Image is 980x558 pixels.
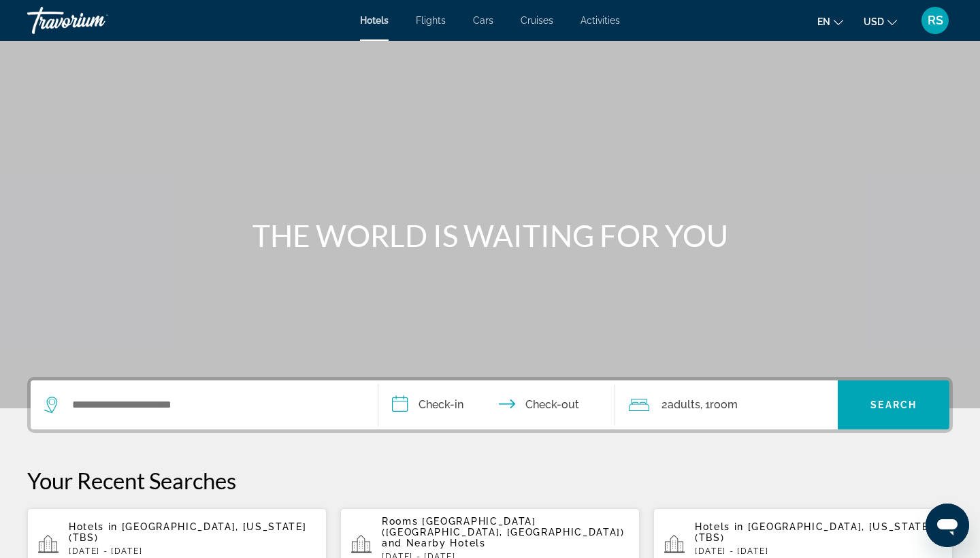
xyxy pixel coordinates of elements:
[695,521,933,543] span: [GEOGRAPHIC_DATA], [US_STATE] (TBS)
[870,399,917,410] span: Search
[615,380,838,429] button: Travelers: 2 adults, 0 children
[695,546,942,556] p: [DATE] - [DATE]
[917,6,953,35] button: User Menu
[69,546,316,556] p: [DATE] - [DATE]
[382,538,486,548] span: and Nearby Hotels
[710,398,738,411] span: Room
[864,16,884,27] span: USD
[69,521,118,532] span: Hotels in
[473,15,493,26] a: Cars
[928,14,943,27] span: RS
[817,16,830,27] span: en
[69,521,307,543] span: [GEOGRAPHIC_DATA], [US_STATE] (TBS)
[695,521,744,532] span: Hotels in
[838,380,949,429] button: Search
[700,395,738,414] span: , 1
[864,12,897,31] button: Change currency
[235,218,745,253] h1: THE WORLD IS WAITING FOR YOU
[378,380,615,429] button: Check in and out dates
[926,504,969,547] iframe: Кнопка запуска окна обмена сообщениями
[661,395,700,414] span: 2
[382,516,625,538] span: Rooms [GEOGRAPHIC_DATA] ([GEOGRAPHIC_DATA], [GEOGRAPHIC_DATA])
[360,15,389,26] a: Hotels
[668,398,700,411] span: Adults
[581,15,620,26] a: Activities
[817,12,843,31] button: Change language
[31,380,949,429] div: Search widget
[27,3,163,38] a: Travorium
[27,467,953,494] p: Your Recent Searches
[521,15,553,26] a: Cruises
[416,15,446,26] a: Flights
